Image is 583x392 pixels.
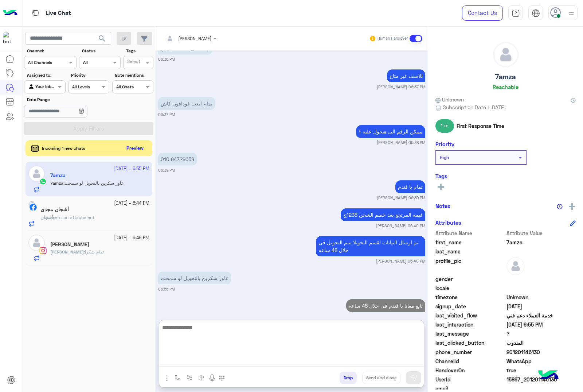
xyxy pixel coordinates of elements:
[435,284,505,292] span: locale
[506,284,576,292] span: null
[362,372,400,384] button: Send and close
[435,119,454,132] span: 1 m
[506,357,576,365] span: 2
[158,167,175,173] small: 06:39 PM
[126,48,153,54] label: Tags
[435,303,505,310] span: signup_date
[410,374,417,381] img: send message
[440,155,449,160] b: High
[532,9,540,17] img: tab
[158,56,175,62] small: 06:36 PM
[557,204,563,209] img: notes
[435,275,505,283] span: gender
[377,36,408,41] small: Human Handover
[208,374,216,383] img: send voice note
[377,140,425,145] small: [PERSON_NAME] 06:38 PM
[569,203,575,210] img: add
[341,208,425,221] p: 14/10/2025, 6:40 PM
[387,69,425,82] p: 14/10/2025, 6:37 PM
[493,84,519,90] h6: Reachable
[40,207,69,213] h5: أشجان مجدى
[71,72,109,79] label: Priority
[435,173,576,179] h6: Tags
[42,145,85,152] span: Incoming 1 new chats
[356,125,425,138] p: 14/10/2025, 6:38 PM
[435,376,505,383] span: UserId
[27,72,64,79] label: Assigned to:
[512,9,520,17] img: tab
[93,32,111,48] button: search
[435,312,505,319] span: last_visited_flow
[114,200,149,207] small: [DATE] - 6:44 PM
[435,330,505,337] span: last_message
[493,42,518,67] img: defaultAdmin.png
[158,112,175,117] small: 06:37 PM
[158,153,197,165] p: 14/10/2025, 6:39 PM
[435,239,505,246] span: first_name
[172,372,184,384] button: select flow
[506,376,576,383] span: 15867_201201146130
[435,357,505,365] span: ChannelId
[28,235,45,251] img: defaultAdmin.png
[506,339,576,347] span: المندوب
[175,375,180,381] img: select flow
[50,249,85,255] b: :
[435,321,505,328] span: last_interaction
[27,48,76,54] label: Channel:
[435,339,505,347] span: last_clicked_button
[435,367,505,374] span: HandoverOn
[377,195,425,201] small: [PERSON_NAME] 06:39 PM
[435,229,505,237] span: Attribute Name
[158,272,231,284] p: 14/10/2025, 6:55 PM
[163,374,171,383] img: send attachment
[85,249,104,255] span: تمام شكرا
[506,275,576,283] span: null
[30,204,37,211] img: Facebook
[443,103,506,111] span: Subscription Date : [DATE]
[3,5,17,21] img: Logo
[46,8,71,18] p: Live Chat
[158,97,215,110] p: 14/10/2025, 6:37 PM
[435,203,450,209] h6: Notes
[28,201,35,208] img: picture
[376,223,425,229] small: [PERSON_NAME] 06:40 PM
[346,299,425,312] p: 14/10/2025, 7:34 PM
[187,375,192,381] img: Trigger scenario
[316,236,425,256] p: 14/10/2025, 6:40 PM
[506,229,576,237] span: Attribute Value
[196,372,208,384] button: create order
[462,5,503,21] a: Contact Us
[457,122,504,130] span: First Response Time
[435,293,505,301] span: timezone
[27,96,109,103] label: Date Range
[24,122,153,135] button: Apply Filters
[199,375,204,381] img: create order
[506,303,576,310] span: 2025-10-12T07:27:08.149Z
[184,372,196,384] button: Trigger scenario
[506,257,525,275] img: defaultAdmin.png
[435,348,505,356] span: phone_number
[435,257,505,274] span: profile_pic
[98,34,106,43] span: search
[114,235,149,241] small: [DATE] - 6:49 PM
[395,180,425,193] p: 14/10/2025, 6:39 PM
[506,312,576,319] span: خدمة العملاء دعم فني
[435,248,505,255] span: last_name
[506,293,576,301] span: Unknown
[124,143,147,154] button: Preview
[115,72,152,79] label: Note mentions
[40,215,53,220] span: أشجان
[219,375,225,381] img: make a call
[53,215,94,220] span: sent an attachment
[126,58,140,67] div: Select
[506,330,576,337] span: ?
[50,249,84,255] span: [PERSON_NAME]
[536,363,561,388] img: hulul-logo.png
[340,372,357,384] button: Drop
[50,241,89,248] h5: Ahmed m algnedy
[435,141,454,147] h6: Priority
[495,73,516,81] h5: 7amza
[82,48,120,54] label: Status
[567,9,576,18] img: profile
[377,84,425,90] small: [PERSON_NAME] 06:37 PM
